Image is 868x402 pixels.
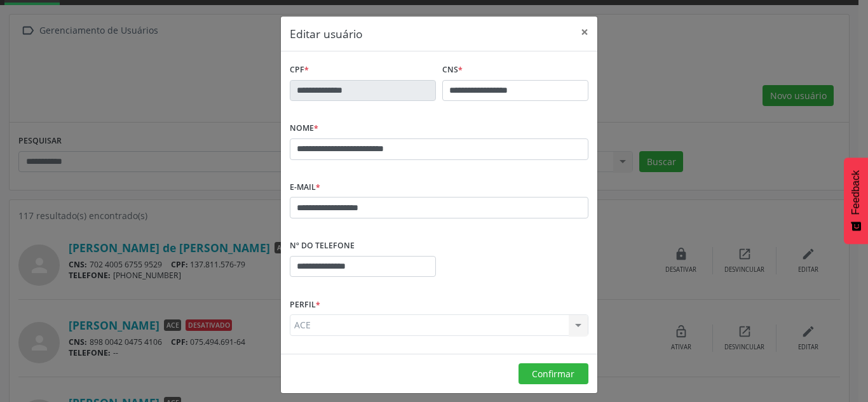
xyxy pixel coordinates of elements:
h5: Editar usuário [290,25,363,42]
label: Nº do Telefone [290,236,355,256]
button: Feedback - Mostrar pesquisa [844,157,868,244]
span: Feedback [850,170,862,215]
label: Nome [290,119,318,138]
label: CNS [442,60,463,80]
button: Close [572,17,597,48]
span: Confirmar [532,368,574,380]
label: Perfil [290,295,320,314]
label: CPF [290,60,309,80]
label: E-mail [290,178,320,198]
button: Confirmar [519,363,588,385]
